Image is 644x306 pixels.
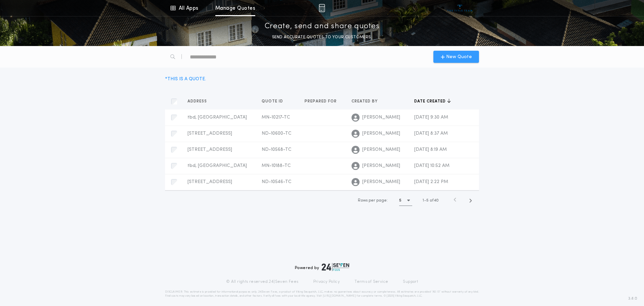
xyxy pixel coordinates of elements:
button: 5 [399,195,412,206]
span: tbd, [GEOGRAPHIC_DATA] [187,115,247,120]
span: [DATE] 8:19 AM [414,147,447,152]
img: logo [322,263,349,271]
span: Date created [414,99,447,104]
span: Prepared for [305,99,338,104]
p: Create, send and share quotes [265,21,380,32]
span: New Quote [446,53,472,60]
span: ND-10546-TC [262,179,291,184]
span: of 40 [430,198,439,204]
span: MN-10217-TC [262,115,290,120]
span: [PERSON_NAME] [362,114,400,121]
span: [DATE] 8:37 AM [414,131,448,136]
p: SEND ACCURATE QUOTES TO YOUR CUSTOMERS. [272,34,372,41]
a: Support [403,279,418,285]
span: [PERSON_NAME] [362,130,400,137]
span: Created by [352,99,379,104]
button: New Quote [433,51,479,63]
span: 3.8.0 [628,296,637,302]
span: 5 [426,199,429,203]
img: vs-icon [447,5,473,11]
button: Address [187,98,212,105]
span: [DATE] 2:22 PM [414,179,448,184]
span: [STREET_ADDRESS] [187,147,232,152]
button: Created by [352,98,383,105]
span: [DATE] 9:30 AM [414,115,448,120]
a: Terms of Service [355,279,388,285]
span: 1 [423,199,424,203]
p: DISCLAIMER: This estimate is provided for informational purposes only. 24|Seven Fees, a product o... [165,290,479,298]
span: ND-10600-TC [262,131,291,136]
h1: 5 [399,197,401,204]
span: MN-10188-TC [262,163,291,168]
a: Privacy Policy [313,279,340,285]
span: tbd, [GEOGRAPHIC_DATA] [187,163,247,168]
span: [PERSON_NAME] [362,179,400,185]
span: Rows per page: [358,199,388,203]
span: [DATE] 10:52 AM [414,163,449,168]
span: [STREET_ADDRESS] [187,131,232,136]
button: Date created [414,98,451,105]
p: © All rights reserved. 24|Seven Fees [226,279,299,285]
span: [STREET_ADDRESS] [187,179,232,184]
span: [PERSON_NAME] [362,146,400,153]
span: Quote ID [262,99,284,104]
div: * THIS IS A QUOTE. [165,76,206,83]
button: Quote ID [262,98,288,105]
span: [PERSON_NAME] [362,163,400,169]
span: Address [187,99,208,104]
a: [URL][DOMAIN_NAME] [323,295,356,297]
img: img [319,4,325,12]
span: ND-10568-TC [262,147,291,152]
div: Powered by [295,263,349,271]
